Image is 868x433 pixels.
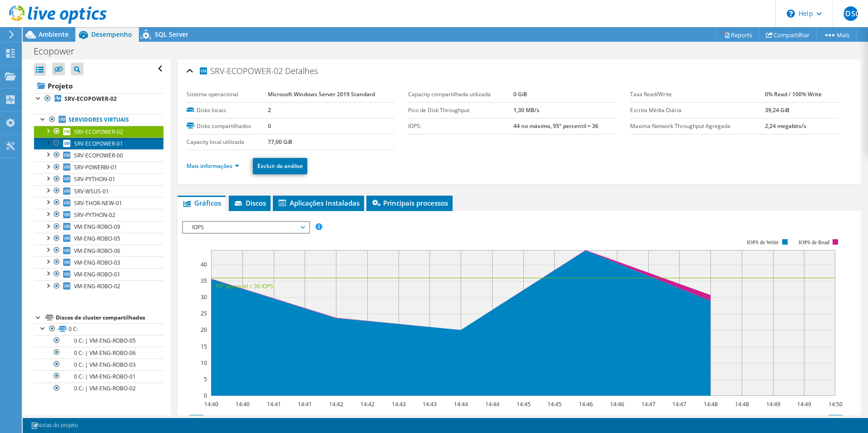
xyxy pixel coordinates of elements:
text: 14:46 [610,400,624,408]
a: SRV-ECOPOWER-01 [34,138,163,149]
h1: Ecopower [30,46,89,56]
text: 14:40 [204,400,218,408]
text: 14:40 [235,400,249,408]
span: Gráficos [182,198,221,207]
text: 14:42 [329,400,343,408]
a: Projeto [34,79,163,93]
svg: \n [787,10,795,18]
span: SRV-ECOPOWER-00 [74,152,123,159]
b: 0% Read / 100% Write [765,90,822,98]
b: 77,00 GiB [268,138,292,146]
label: Taxa Read/Write [630,90,765,99]
a: VM-ENG-ROBO-02 [34,280,163,292]
text: 95° percentil = 36 IOPS [216,282,273,290]
a: Servidores virtuais [34,114,163,126]
span: VM-ENG-ROBO-03 [74,259,120,266]
a: VM-ENG-ROBO-06 [34,245,163,256]
a: SRV-PYTHON-01 [34,173,163,185]
b: Microsoft Windows Server 2019 Standard [268,90,375,98]
span: SRV-ECOPOWER-02 [198,65,283,76]
text: IOPS de Write [747,239,779,246]
text: 20 [201,326,207,334]
div: Discos de cluster compartilhados [56,312,163,323]
text: 14:41 [297,400,311,408]
b: 2,24 megabits/s [765,122,806,130]
text: 30 [201,293,207,301]
text: 14:44 [454,400,468,408]
a: VM-ENG-ROBO-09 [34,221,163,233]
label: Pico de Disk Throughput [408,106,513,115]
a: 0 C: | VM-ENG-ROBO-05 [34,335,163,347]
label: Sistema operacional [187,90,268,99]
b: 0 GiB [513,90,527,98]
label: Capacity local utilizada [187,138,268,147]
a: 0 C: | VM-ENG-ROBO-01 [34,370,163,382]
span: Aplicações Instaladas [277,198,360,207]
text: 10 [201,359,207,367]
span: VM-ENG-ROBO-05 [74,235,120,242]
span: SRV-POWERBI-01 [74,163,117,171]
span: VM-ENG-ROBO-01 [74,271,120,278]
span: Discos [233,198,266,207]
a: Excluir da análise [253,158,307,174]
b: 0 [268,122,271,130]
a: 0 C: | VM-ENG-ROBO-06 [34,347,163,359]
text: 14:43 [422,400,436,408]
b: 1,30 MB/s [513,106,539,114]
b: 2 [268,106,271,114]
text: 14:42 [360,400,374,408]
b: 39,24 GiB [765,106,789,114]
text: 14:41 [266,400,281,408]
text: 5 [204,375,207,383]
text: 25 [201,310,207,317]
span: SRV-PYTHON-02 [74,211,115,219]
b: SRV-ECOPOWER-02 [64,95,117,103]
span: Ambiente [39,30,69,39]
a: VM-ENG-ROBO-03 [34,256,163,268]
text: 14:45 [547,400,561,408]
a: Mais [816,28,857,42]
text: 14:49 [797,400,811,408]
a: SRV-THOR-NEW-01 [34,197,163,209]
text: 15 [201,343,207,350]
text: 14:49 [766,400,780,408]
span: Principais processos [371,198,448,207]
a: 0 C: | VM-ENG-ROBO-03 [34,359,163,370]
span: SQL Server [155,30,188,39]
text: 14:44 [485,400,499,408]
a: Compartilhar [759,28,817,42]
b: 44 no máximo, 95º percentil = 36 [513,122,598,130]
span: VM-ENG-ROBO-06 [74,247,120,255]
span: SRV-WSUS-01 [74,187,109,195]
label: Escrita Média Diária [630,106,765,115]
span: Detalhes [285,65,318,76]
text: 14:43 [391,400,405,408]
span: SRV-THOR-NEW-01 [74,199,122,207]
span: Desempenho [91,30,132,39]
label: Capacity compartilhada utilizada [408,90,513,99]
text: IOPS de Read [799,239,829,246]
text: 14:48 [735,400,749,408]
a: VM-ENG-ROBO-05 [34,233,163,245]
span: SRV-ECOPOWER-02 [74,128,123,136]
span: SRV-PYTHON-01 [74,175,115,183]
label: Disks compartilhados [187,122,268,131]
a: Reports [716,28,759,42]
text: 14:50 [828,400,842,408]
text: 14:47 [641,400,655,408]
span: SRV-ECOPOWER-01 [74,140,123,148]
text: 40 [201,261,207,268]
text: 14:45 [516,400,530,408]
span: IOPS [187,222,304,233]
a: Mais informações [187,162,239,170]
span: VM-ENG-ROBO-09 [74,223,120,231]
a: SRV-ECOPOWER-02 [34,93,163,105]
label: IOPS: [408,122,513,131]
label: Maxima Network Throughput Agregada [630,122,765,131]
a: SRV-PYTHON-02 [34,209,163,221]
a: Notas do projeto [25,420,84,431]
a: SRV-ECOPOWER-00 [34,149,163,161]
span: VM-ENG-ROBO-02 [74,282,120,290]
a: SRV-POWERBI-01 [34,162,163,173]
label: Disks locais [187,106,268,115]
